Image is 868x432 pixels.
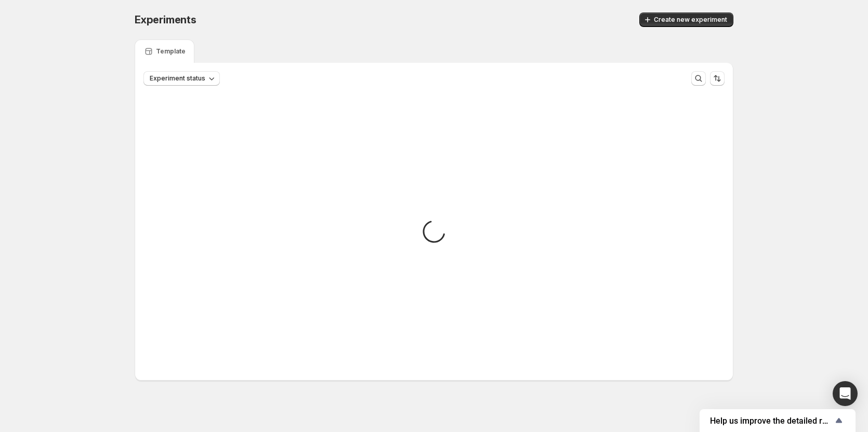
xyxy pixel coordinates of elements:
[710,414,845,427] button: Show survey - Help us improve the detailed report for A/B campaigns
[143,71,220,86] button: Experiment status
[639,12,733,27] button: Create new experiment
[135,14,196,26] span: Experiments
[654,16,727,24] span: Create new experiment
[710,416,833,426] span: Help us improve the detailed report for A/B campaigns
[833,381,858,406] div: Open Intercom Messenger
[710,71,725,86] button: Sort the results
[156,47,186,56] p: Template
[150,74,205,83] span: Experiment status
